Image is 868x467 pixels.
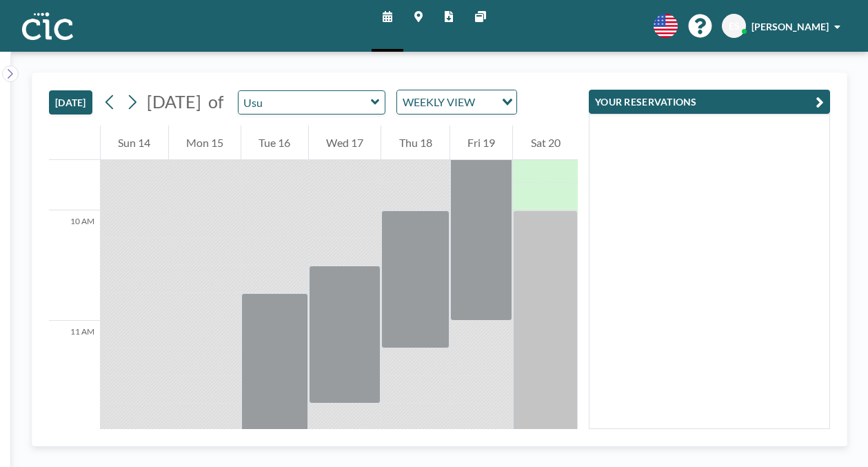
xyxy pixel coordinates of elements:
[479,93,494,111] input: Search for option
[101,126,168,160] div: Sun 14
[400,93,478,111] span: WEEKLY VIEW
[147,91,201,112] span: [DATE]
[22,12,73,40] img: organization-logo
[169,126,241,160] div: Mon 15
[241,126,308,160] div: Tue 16
[49,90,92,115] button: [DATE]
[729,20,740,32] span: ES
[49,321,100,431] div: 11 AM
[751,21,829,32] span: [PERSON_NAME]
[381,126,450,160] div: Thu 18
[513,126,578,160] div: Sat 20
[450,126,513,160] div: Fri 19
[309,126,381,160] div: Wed 17
[208,91,223,112] span: of
[397,90,516,114] div: Search for option
[239,91,371,114] input: Usu
[49,210,100,321] div: 10 AM
[589,90,830,114] button: YOUR RESERVATIONS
